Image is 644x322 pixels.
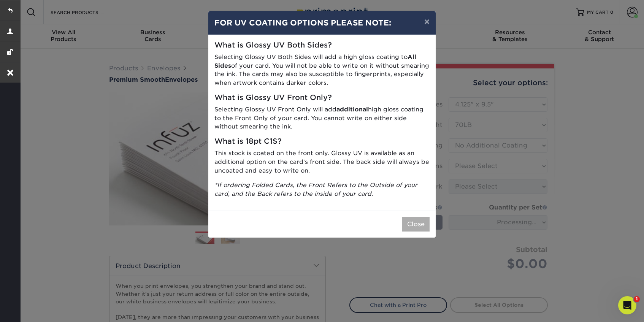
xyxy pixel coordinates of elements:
button: × [418,11,436,32]
iframe: Intercom live chat [618,296,636,314]
h5: What is Glossy UV Front Only? [214,94,430,102]
h5: What is Glossy UV Both Sides? [214,41,430,50]
h4: FOR UV COATING OPTIONS PLEASE NOTE: [214,17,430,29]
strong: All Sides [214,53,416,69]
p: Selecting Glossy UV Front Only will add high gloss coating to the Front Only of your card. You ca... [214,105,430,131]
h5: What is 18pt C1S? [214,137,430,146]
p: Selecting Glossy UV Both Sides will add a high gloss coating to of your card. You will not be abl... [214,53,430,87]
span: 1 [634,296,640,302]
i: *If ordering Folded Cards, the Front Refers to the Outside of your card, and the Back refers to t... [214,181,417,197]
button: Close [402,217,430,232]
strong: additional [336,106,368,113]
p: This stock is coated on the front only. Glossy UV is available as an additional option on the car... [214,149,430,175]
